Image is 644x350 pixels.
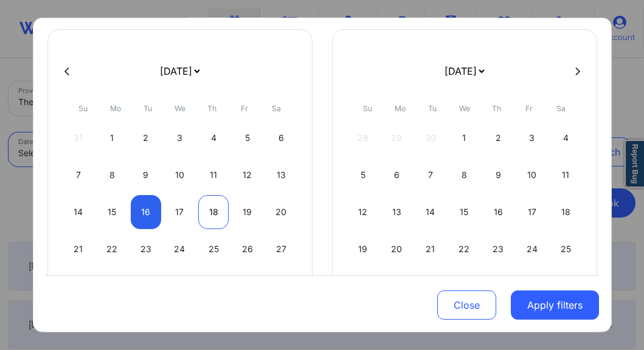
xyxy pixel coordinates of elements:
div: Wed Sep 10 2025 [164,158,195,192]
div: Wed Oct 15 2025 [449,195,480,229]
div: Tue Oct 07 2025 [415,158,446,192]
div: Thu Oct 02 2025 [483,121,514,155]
div: Mon Sep 29 2025 [97,269,128,303]
div: Tue Oct 28 2025 [415,269,446,303]
div: Mon Oct 13 2025 [381,195,412,229]
div: Thu Sep 25 2025 [198,232,229,266]
abbr: Monday [110,104,121,113]
div: Fri Sep 12 2025 [232,158,263,192]
abbr: Wednesday [459,104,470,113]
div: Tue Sep 16 2025 [131,195,162,229]
div: Fri Oct 03 2025 [516,121,547,155]
abbr: Thursday [492,104,501,113]
div: Fri Oct 24 2025 [516,232,547,266]
div: Tue Oct 21 2025 [415,232,446,266]
abbr: Sunday [78,104,88,113]
div: Fri Oct 10 2025 [516,158,547,192]
div: Wed Oct 08 2025 [449,158,480,192]
div: Wed Sep 17 2025 [164,195,195,229]
div: Wed Oct 22 2025 [449,232,480,266]
div: Thu Sep 04 2025 [198,121,229,155]
div: Tue Oct 14 2025 [415,195,446,229]
div: Fri Sep 26 2025 [232,232,263,266]
div: Sun Oct 26 2025 [348,269,379,303]
div: Fri Sep 19 2025 [232,195,263,229]
button: Apply filters [511,290,599,320]
div: Sun Sep 21 2025 [63,232,94,266]
div: Thu Oct 30 2025 [483,269,514,303]
div: Thu Oct 23 2025 [483,232,514,266]
div: Fri Oct 31 2025 [516,269,547,303]
div: Mon Sep 01 2025 [97,121,128,155]
div: Thu Oct 16 2025 [483,195,514,229]
div: Mon Oct 27 2025 [381,269,412,303]
div: Wed Sep 24 2025 [164,232,195,266]
abbr: Monday [395,104,406,113]
div: Sat Oct 18 2025 [550,195,581,229]
div: Mon Sep 22 2025 [97,232,128,266]
button: Close [437,290,496,320]
abbr: Wednesday [175,104,185,113]
div: Sat Sep 13 2025 [266,158,297,192]
abbr: Saturday [272,104,281,113]
div: Sun Oct 05 2025 [348,158,379,192]
div: Tue Sep 30 2025 [131,269,162,303]
div: Mon Sep 08 2025 [97,158,128,192]
div: Fri Sep 05 2025 [232,121,263,155]
div: Sat Oct 25 2025 [550,232,581,266]
abbr: Tuesday [428,104,437,113]
div: Thu Sep 11 2025 [198,158,229,192]
abbr: Thursday [207,104,216,113]
div: Sat Sep 06 2025 [266,121,297,155]
div: Wed Oct 29 2025 [449,269,480,303]
div: Mon Oct 06 2025 [381,158,412,192]
div: Sun Sep 07 2025 [63,158,94,192]
div: Sat Oct 11 2025 [550,158,581,192]
div: Tue Sep 02 2025 [131,121,162,155]
div: Thu Oct 09 2025 [483,158,514,192]
abbr: Saturday [556,104,566,113]
div: Fri Oct 17 2025 [516,195,547,229]
abbr: Tuesday [144,104,152,113]
div: Tue Sep 23 2025 [131,232,162,266]
div: Wed Sep 03 2025 [164,121,195,155]
div: Wed Oct 01 2025 [449,121,480,155]
div: Sun Oct 19 2025 [348,232,379,266]
div: Sat Sep 27 2025 [266,232,297,266]
div: Sat Oct 04 2025 [550,121,581,155]
abbr: Friday [241,104,248,113]
div: Tue Sep 09 2025 [131,158,162,192]
div: Mon Sep 15 2025 [97,195,128,229]
div: Sun Oct 12 2025 [348,195,379,229]
div: Sun Sep 28 2025 [63,269,94,303]
div: Mon Oct 20 2025 [381,232,412,266]
abbr: Friday [525,104,533,113]
div: Thu Sep 18 2025 [198,195,229,229]
div: Sat Sep 20 2025 [266,195,297,229]
div: Sun Sep 14 2025 [63,195,94,229]
abbr: Sunday [363,104,372,113]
